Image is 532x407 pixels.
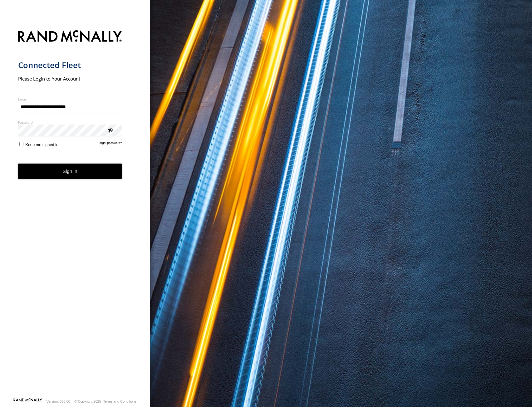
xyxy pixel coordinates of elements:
[18,29,122,45] img: Rand McNally
[18,27,132,398] form: main
[74,400,136,403] div: © Copyright 2025 -
[13,398,42,405] a: Visit our Website
[18,164,122,179] button: Sign in
[107,127,113,133] div: ViewPassword
[18,120,122,125] label: Password
[25,142,58,147] span: Keep me signed in
[98,141,122,147] a: Forgot password?
[47,400,70,403] div: Version: 306.00
[19,142,23,146] input: Keep me signed in
[18,97,122,101] label: Email
[18,76,122,82] h2: Please Login to Your Account
[18,60,122,70] h1: Connected Fleet
[103,400,136,403] a: Terms and Conditions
